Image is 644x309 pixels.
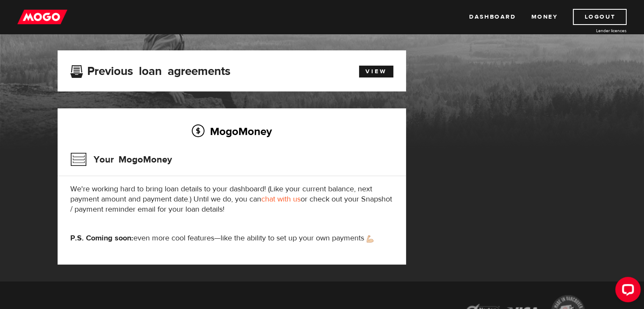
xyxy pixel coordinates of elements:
h2: MogoMoney [70,122,393,140]
a: chat with us [261,194,301,204]
img: strong arm emoji [367,235,373,243]
a: Logout [573,9,627,25]
h3: Previous loan agreements [70,64,230,75]
img: mogo_logo-11ee424be714fa7cbb0f0f49df9e16ec.png [17,9,67,25]
h3: Your MogoMoney [70,149,172,171]
p: We're working hard to bring loan details to your dashboard! (Like your current balance, next paym... [70,184,393,215]
a: Lender licences [563,28,627,34]
a: View [359,66,393,77]
iframe: LiveChat chat widget [608,273,644,309]
a: Money [531,9,558,25]
p: even more cool features—like the ability to set up your own payments [70,233,393,243]
a: Dashboard [469,9,516,25]
strong: P.S. Coming soon: [70,233,133,243]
